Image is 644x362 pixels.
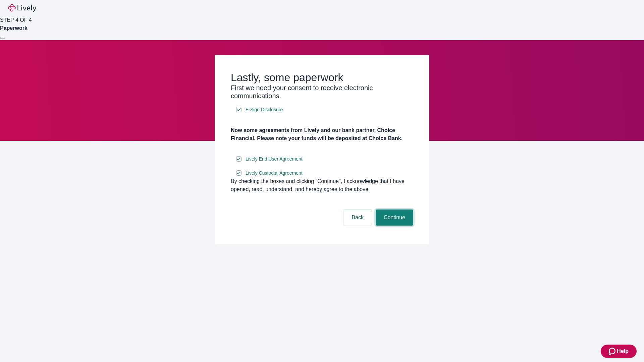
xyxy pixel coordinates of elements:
a: e-sign disclosure document [244,155,304,163]
span: E-Sign Disclosure [246,106,283,113]
img: Lively [8,4,36,12]
a: e-sign disclosure document [244,106,284,114]
svg: Zendesk support icon [609,347,617,355]
div: By checking the boxes and clicking “Continue", I acknowledge that I have opened, read, understand... [231,177,413,193]
h2: Lastly, some paperwork [231,71,413,84]
h3: First we need your consent to receive electronic communications. [231,84,413,100]
span: Help [617,347,629,355]
button: Continue [376,209,413,226]
button: Back [343,209,372,226]
a: e-sign disclosure document [244,169,304,177]
h4: Now some agreements from Lively and our bank partner, Choice Financial. Please note your funds wi... [231,126,413,142]
span: Lively Custodial Agreement [246,170,303,177]
span: Lively End User Agreement [246,156,303,163]
button: Zendesk support iconHelp [601,345,637,358]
